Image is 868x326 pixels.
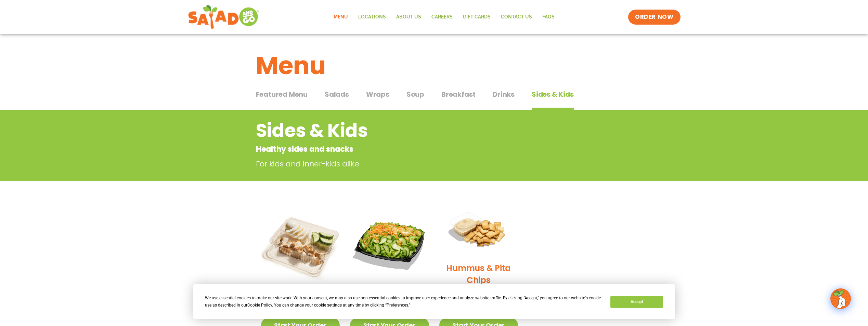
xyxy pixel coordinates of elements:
img: new-SAG-logo-768×292 [188,3,260,31]
span: Featured Menu [256,89,308,99]
a: FAQs [537,9,560,25]
img: wpChatIcon [831,289,850,308]
span: Preferences [387,303,408,308]
h1: Menu [256,47,612,84]
p: For kids and inner-kids alike. [256,158,560,169]
a: About Us [391,9,426,25]
img: Product photo for Snack Pack [261,204,340,283]
span: Cookie Policy [247,303,272,308]
a: Contact Us [496,9,537,25]
span: Salads [325,89,349,99]
span: Wraps [366,89,389,99]
p: Healthy sides and snacks [256,144,557,155]
span: Breakfast [441,89,476,99]
a: Careers [426,9,458,25]
span: Drinks [493,89,515,99]
div: We use essential cookies to make our site work. With your consent, we may also use non-essential ... [205,295,602,309]
img: Product photo for Hummus & Pita Chips [439,204,518,257]
span: Sides & Kids [532,89,574,99]
span: ORDER NOW [635,13,673,21]
h2: Sides & Kids [256,117,557,145]
div: Tabbed content [256,87,612,110]
div: Cookie Consent Prompt [193,284,675,319]
a: Locations [353,9,391,25]
a: Menu [328,9,353,25]
span: Soup [406,89,424,99]
a: GIFT CARDS [458,9,496,25]
h2: Hummus & Pita Chips [439,262,518,286]
nav: Menu [328,9,560,25]
button: Accept [610,296,663,308]
img: Product photo for Kids’ Salad [350,204,429,283]
a: ORDER NOW [628,10,680,25]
